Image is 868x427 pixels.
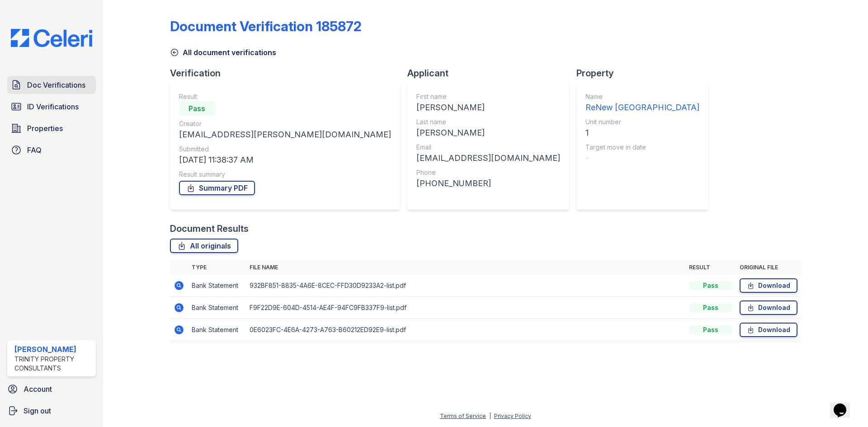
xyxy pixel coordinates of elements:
[685,260,736,275] th: Result
[585,117,699,127] div: Unit number
[7,141,96,159] a: FAQ
[170,18,362,34] div: Document Verification 185872
[170,67,407,80] div: Verification
[830,391,859,418] iframe: chat widget
[246,319,685,341] td: 0E6023FC-4E6A-4273-A763-B60212ED92E9-list.pdf
[27,101,79,112] span: ID Verifications
[585,152,699,164] div: -
[489,413,491,419] div: |
[27,123,63,134] span: Properties
[179,92,391,101] div: Result
[585,143,699,152] div: Target move in date
[416,101,560,114] div: [PERSON_NAME]
[585,92,699,114] a: Name ReNew [GEOGRAPHIC_DATA]
[736,260,801,275] th: Original file
[188,319,246,341] td: Bank Statement
[416,117,560,127] div: Last name
[14,355,92,373] div: Trinity Property Consultants
[170,222,249,235] div: Document Results
[179,170,391,179] div: Result summary
[585,92,699,101] div: Name
[179,119,391,128] div: Creator
[246,275,685,297] td: 932BF851-8835-4A6E-8CEC-FFD30D9233A2-list.pdf
[4,402,99,420] a: Sign out
[494,413,531,419] a: Privacy Policy
[4,29,99,47] img: CE_Logo_Blue-a8612792a0a2168367f1c8372b55b34899dd931a85d93a1a3d3e32e68fde9ad4.png
[246,260,685,275] th: File name
[407,67,576,80] div: Applicant
[188,275,246,297] td: Bank Statement
[416,152,560,164] div: [EMAIL_ADDRESS][DOMAIN_NAME]
[188,260,246,275] th: Type
[4,380,99,398] a: Account
[179,154,391,166] div: [DATE] 11:38:37 AM
[416,127,560,139] div: [PERSON_NAME]
[689,325,732,334] div: Pass
[689,281,732,290] div: Pass
[416,168,560,177] div: Phone
[24,384,52,394] span: Account
[416,92,560,101] div: First name
[27,80,85,90] span: Doc Verifications
[246,297,685,319] td: F9F22D9E-604D-4514-AE4F-94FC9FB337F9-list.pdf
[7,76,96,94] a: Doc Verifications
[689,303,732,312] div: Pass
[576,67,716,80] div: Property
[24,405,51,416] span: Sign out
[7,119,96,137] a: Properties
[14,344,92,355] div: [PERSON_NAME]
[170,47,276,58] a: All document verifications
[27,145,42,155] span: FAQ
[179,128,391,141] div: [EMAIL_ADDRESS][PERSON_NAME][DOMAIN_NAME]
[440,413,486,419] a: Terms of Service
[740,300,797,315] a: Download
[179,181,255,195] a: Summary PDF
[416,143,560,152] div: Email
[740,278,797,293] a: Download
[740,323,797,337] a: Download
[416,177,560,190] div: [PHONE_NUMBER]
[170,239,238,253] a: All originals
[179,101,215,116] div: Pass
[188,297,246,319] td: Bank Statement
[179,145,391,154] div: Submitted
[585,101,699,114] div: ReNew [GEOGRAPHIC_DATA]
[7,98,96,116] a: ID Verifications
[585,127,699,139] div: 1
